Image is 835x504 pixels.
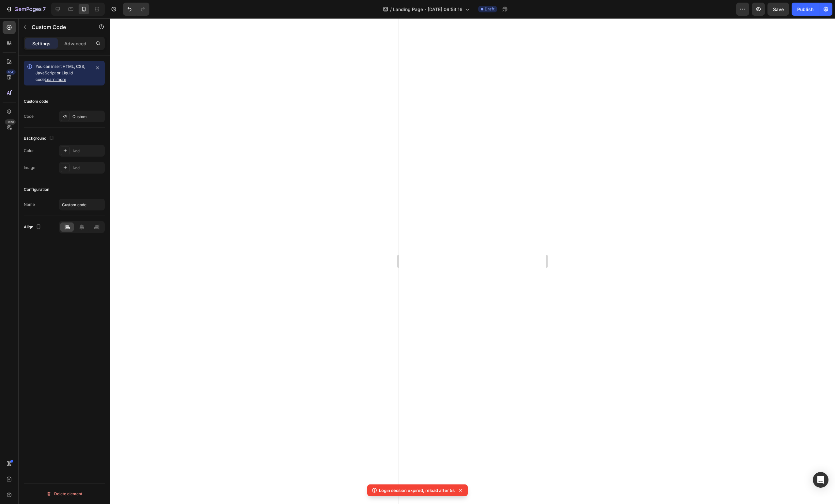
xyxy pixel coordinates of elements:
[6,69,16,75] div: 450
[32,40,51,47] p: Settings
[393,6,463,13] span: Landing Page - [DATE] 09:53:16
[24,134,55,143] div: Background
[43,5,46,13] p: 7
[46,490,82,498] div: Delete element
[24,187,49,192] div: Configuration
[773,7,784,12] span: Save
[24,202,35,207] div: Name
[24,165,35,171] div: Image
[45,77,66,82] a: Learn more
[72,114,103,120] div: Custom
[123,3,149,16] div: Undo/Redo
[24,489,105,499] button: Delete element
[32,23,87,31] p: Custom Code
[379,487,455,494] p: Login session expired, reload after 5s
[3,3,49,16] button: 7
[24,114,34,119] div: Code
[24,148,34,154] div: Color
[72,148,103,154] div: Add...
[24,223,42,232] div: Align
[792,3,819,16] button: Publish
[24,99,48,104] div: Custom code
[390,6,392,13] span: /
[5,119,16,125] div: Beta
[72,165,103,171] div: Add...
[797,6,813,13] div: Publish
[767,3,789,16] button: Save
[399,18,546,504] iframe: Design area
[813,472,828,488] div: Open Intercom Messenger
[64,40,86,47] p: Advanced
[485,6,494,12] span: Draft
[36,64,85,82] span: You can insert HTML, CSS, JavaScript or Liquid code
